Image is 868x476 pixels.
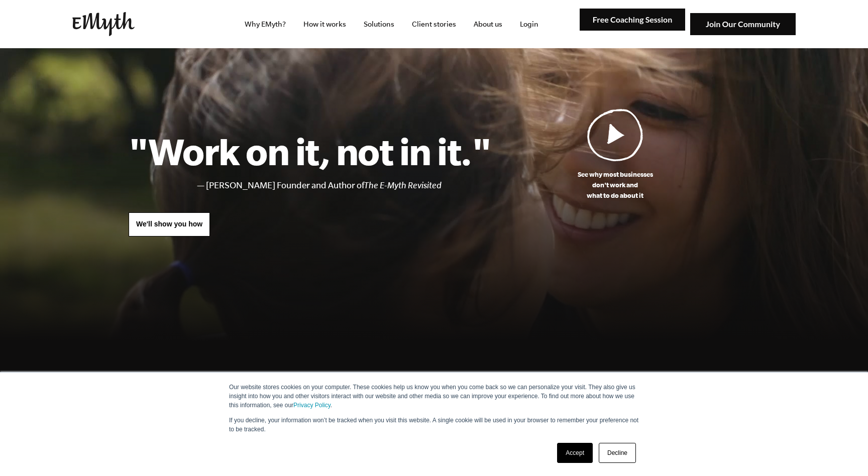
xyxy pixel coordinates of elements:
[491,108,739,201] a: See why most businessesdon't work andwhat to do about it
[129,212,210,236] a: We'll show you how
[229,383,639,410] p: Our website stores cookies on your computer. These cookies help us know you when you come back so...
[690,13,796,36] img: Join Our Community
[580,9,685,31] img: Free Coaching Session
[129,129,491,173] h1: "Work on it, not in it."
[206,178,491,193] li: [PERSON_NAME] Founder and Author of
[364,180,442,190] i: The E-Myth Revisited
[72,12,135,36] img: EMyth
[229,416,639,434] p: If you decline, your information won’t be tracked when you visit this website. A single cookie wi...
[491,169,739,201] p: See why most businesses don't work and what to do about it
[557,443,593,463] a: Accept
[587,108,643,161] img: Play Video
[136,220,202,228] span: We'll show you how
[293,402,331,409] a: Privacy Policy
[599,443,636,463] a: Decline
